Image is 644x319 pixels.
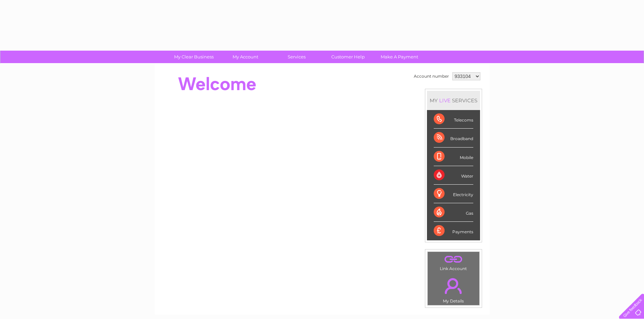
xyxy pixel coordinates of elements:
[434,110,473,129] div: Telecoms
[434,185,473,203] div: Electricity
[320,51,376,63] a: Customer Help
[434,148,473,166] div: Mobile
[434,129,473,147] div: Broadband
[269,51,325,63] a: Services
[429,274,478,298] a: .
[438,97,452,104] div: LIVE
[434,203,473,222] div: Gas
[427,272,480,305] td: My Details
[372,51,427,63] a: Make A Payment
[434,166,473,185] div: Water
[429,254,478,265] a: .
[166,51,222,63] a: My Clear Business
[217,51,273,63] a: My Account
[412,71,451,82] td: Account number
[427,91,480,110] div: MY SERVICES
[434,222,473,240] div: Payments
[427,251,480,273] td: Link Account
